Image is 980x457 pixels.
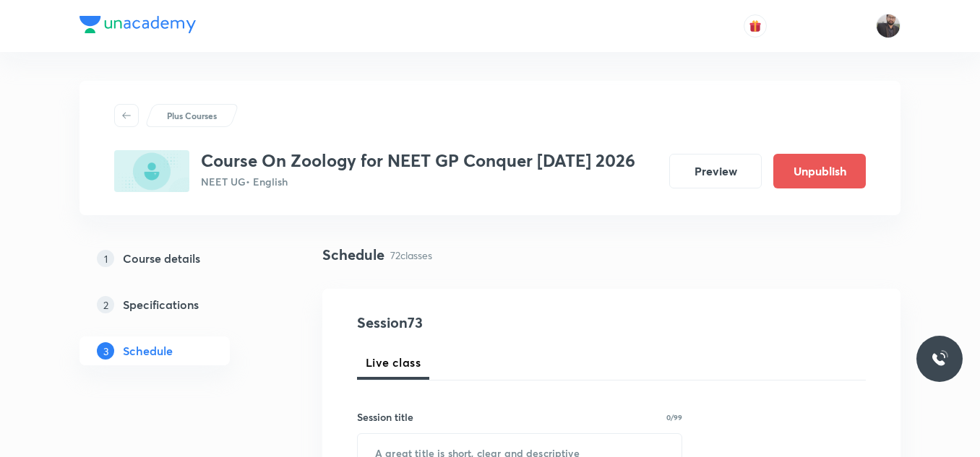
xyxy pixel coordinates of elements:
[123,250,200,267] h5: Course details
[357,312,621,334] h4: Session 73
[79,290,276,319] a: 2Specifications
[366,354,421,371] span: Live class
[931,350,948,367] img: ttu
[167,109,217,122] p: Plus Courses
[357,409,413,425] h6: Session title
[123,342,173,360] h5: Schedule
[773,154,866,188] button: Unpublish
[79,16,196,33] img: Company Logo
[669,154,762,188] button: Preview
[749,19,762,32] img: avatar
[97,342,114,360] p: 3
[97,250,114,267] p: 1
[97,296,114,313] p: 2
[201,150,635,171] h3: Course On Zoology for NEET GP Conquer [DATE] 2026
[876,14,901,38] img: Vishal Choudhary
[79,244,276,273] a: 1Course details
[79,16,196,37] a: Company Logo
[666,414,682,421] p: 0/99
[114,150,189,192] img: B85D29FC-24F5-4476-968E-E96BB3483239_plus.png
[322,244,384,266] h4: Schedule
[201,174,635,189] p: NEET UG • English
[744,14,767,38] button: avatar
[390,248,432,263] p: 72 classes
[123,296,199,313] h5: Specifications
